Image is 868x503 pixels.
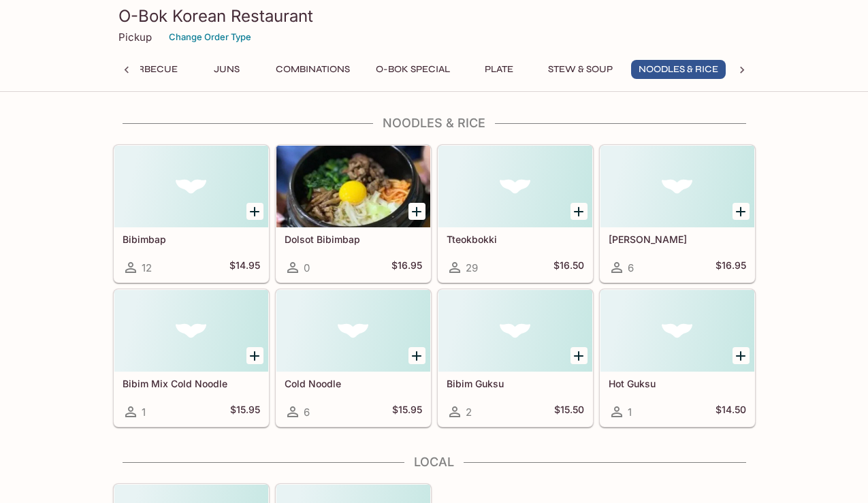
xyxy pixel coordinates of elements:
a: Bibim Mix Cold Noodle1$15.95 [114,289,269,427]
button: Combinations [268,60,357,79]
a: Cold Noodle6$15.95 [276,289,431,427]
span: 0 [304,261,310,274]
h5: $16.95 [716,259,746,276]
h5: $15.95 [392,404,422,420]
span: 1 [628,406,632,419]
h5: Hot Guksu [609,378,746,389]
span: 6 [304,406,310,419]
span: 6 [628,261,634,274]
a: Hot Guksu1$14.50 [600,289,755,427]
a: Tteokbokki29$16.50 [438,145,593,282]
h5: $15.50 [554,404,584,420]
div: Tteokbokki [438,146,592,227]
button: O-BOK Special [368,60,457,79]
div: Bibimbap [114,146,268,227]
button: Add Bibim Guksu [570,347,588,364]
button: Add Cold Noodle [408,347,425,364]
button: Add Dolsot Bibimbap [408,203,425,220]
button: Add Bibimbap [246,203,263,220]
a: [PERSON_NAME]6$16.95 [600,145,755,282]
div: Cold Noodle [276,290,430,372]
h4: Local [113,455,756,470]
h5: Bibimbap [123,233,260,245]
a: Bibimbap12$14.95 [114,145,269,282]
button: Plate [468,60,530,79]
span: 1 [142,406,146,419]
h5: $16.95 [391,259,422,276]
h5: [PERSON_NAME] [609,233,746,245]
button: Juns [196,60,257,79]
button: Noodles & Rice [631,60,726,79]
h5: $14.95 [229,259,260,276]
div: Mandoo Guksu [600,146,754,227]
button: Add Mandoo Guksu [733,203,750,220]
span: 29 [466,261,478,274]
h5: Cold Noodle [285,378,422,389]
h5: $14.50 [716,404,746,420]
div: Bibim Guksu [438,290,592,372]
a: Dolsot Bibimbap0$16.95 [276,145,431,282]
a: Bibim Guksu2$15.50 [438,289,593,427]
span: 12 [142,261,152,274]
div: Dolsot Bibimbap [276,146,430,227]
span: 2 [466,406,472,419]
h5: Bibim Guksu [447,378,584,389]
button: Add Bibim Mix Cold Noodle [246,347,263,364]
button: Barbecue [118,60,185,79]
button: Stew & Soup [541,60,620,79]
button: Add Hot Guksu [733,347,750,364]
h3: O-Bok Korean Restaurant [118,5,750,27]
h5: Bibim Mix Cold Noodle [123,378,260,389]
button: Add Tteokbokki [570,203,588,220]
p: Pickup [118,31,152,44]
div: Hot Guksu [600,290,754,372]
button: Change Order Type [163,27,257,48]
h5: Tteokbokki [447,233,584,245]
h4: Noodles & Rice [113,116,756,131]
h5: $15.95 [230,404,260,420]
h5: Dolsot Bibimbap [285,233,422,245]
div: Bibim Mix Cold Noodle [114,290,268,372]
h5: $16.50 [553,259,584,276]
